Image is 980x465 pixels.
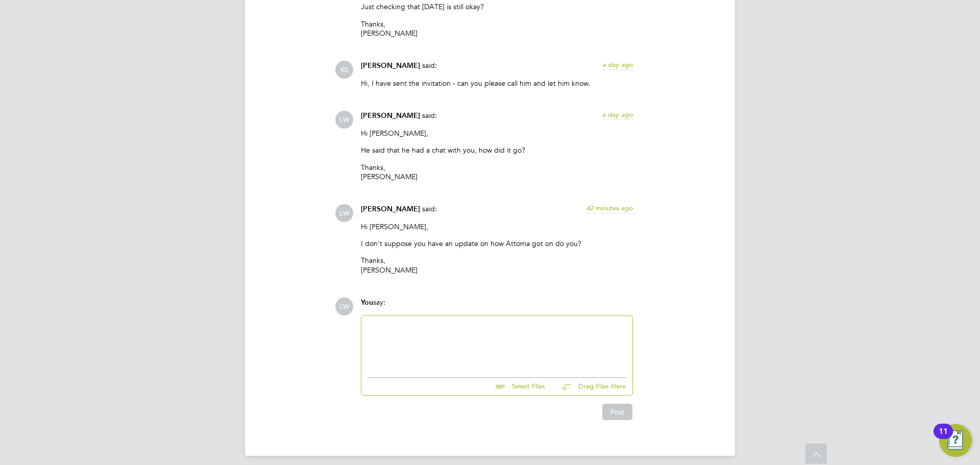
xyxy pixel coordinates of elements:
p: Hi [PERSON_NAME], [361,222,633,231]
span: LW [335,111,353,129]
span: 42 minutes ago [586,204,633,212]
p: Thanks, [PERSON_NAME] [361,19,633,38]
span: [PERSON_NAME] [361,61,420,70]
button: Open Resource Center, 11 new notifications [939,424,972,457]
button: Post [602,404,632,420]
p: Thanks, [PERSON_NAME] [361,163,633,181]
span: a day ago [602,60,633,69]
p: Thanks, [PERSON_NAME] [361,256,633,274]
span: LW [335,204,353,222]
span: said: [422,61,437,70]
span: You [361,298,373,307]
div: say: [361,298,633,315]
p: He said that he had a chat with you, how did it go? [361,145,633,155]
p: I don't suppose you have an update on how Attoma got on do you? [361,239,633,248]
button: Drag Files Here [553,376,626,398]
span: a day ago [602,110,633,119]
span: [PERSON_NAME] [361,111,420,120]
span: LW [335,298,353,315]
span: said: [422,204,437,213]
p: Hi, I have sent the invitation - can you please call him and let him know. [361,79,633,88]
div: 11 [939,431,948,445]
p: Hi [PERSON_NAME], [361,129,633,138]
span: KS [335,61,353,79]
span: said: [422,111,437,120]
span: [PERSON_NAME] [361,205,420,213]
p: Just checking that [DATE] is still okay? [361,2,633,11]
